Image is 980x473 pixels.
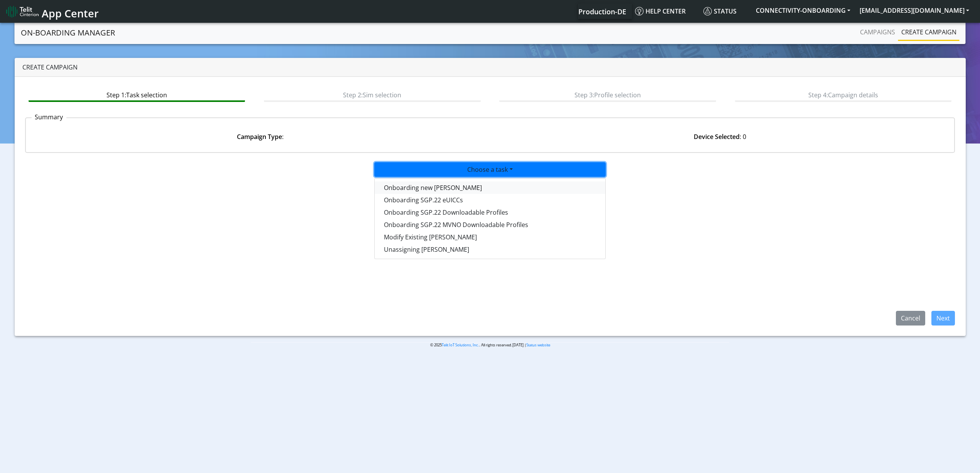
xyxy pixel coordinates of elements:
[694,132,740,141] strong: Device Selected
[375,219,605,231] button: Onboarding SGP.22 MVNO Downloadable Profiles
[635,7,686,15] span: Help center
[931,311,955,326] button: Next
[374,162,606,177] button: Choose a task
[898,24,960,40] a: Create campaign
[30,132,490,141] div: :
[526,342,550,348] a: Status website
[375,206,605,219] button: Onboarding SGP.22 Downloadable Profiles
[578,7,626,16] span: Production-DE
[264,87,480,102] btn: Step 2: Sim selection
[751,3,855,17] button: CONNECTIVITY-ONBOARDING
[499,87,716,102] btn: Step 3: Profile selection
[375,194,605,206] button: Onboarding SGP.22 eUICCs
[6,3,98,20] a: App Center
[635,7,644,15] img: knowledge.svg
[703,7,737,15] span: Status
[29,87,245,102] btn: Step 1: Task selection
[857,24,898,40] a: Campaigns
[735,87,951,102] btn: Step 4: Campaign details
[578,3,626,19] a: Your current platform instance
[237,132,282,141] strong: Campaign Type
[42,6,99,20] span: App Center
[703,7,712,15] img: status.svg
[375,243,605,256] button: Unassigning [PERSON_NAME]
[375,231,605,243] button: Modify Existing [PERSON_NAME]
[32,112,66,122] p: Summary
[632,3,700,19] a: Help center
[6,5,39,18] img: logo-telit-cinterion-gw-new.png
[374,178,606,259] div: Choose a task
[21,25,115,41] a: On-Boarding Manager
[855,3,974,17] button: [EMAIL_ADDRESS][DOMAIN_NAME]
[15,58,966,77] div: Create campaign
[896,311,925,326] button: Cancel
[700,3,751,19] a: Status
[490,132,950,141] div: : 0
[251,342,729,348] p: © 2025 . All rights reserved.[DATE] |
[442,342,479,348] a: Telit IoT Solutions, Inc.
[375,181,605,194] button: Onboarding new [PERSON_NAME]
